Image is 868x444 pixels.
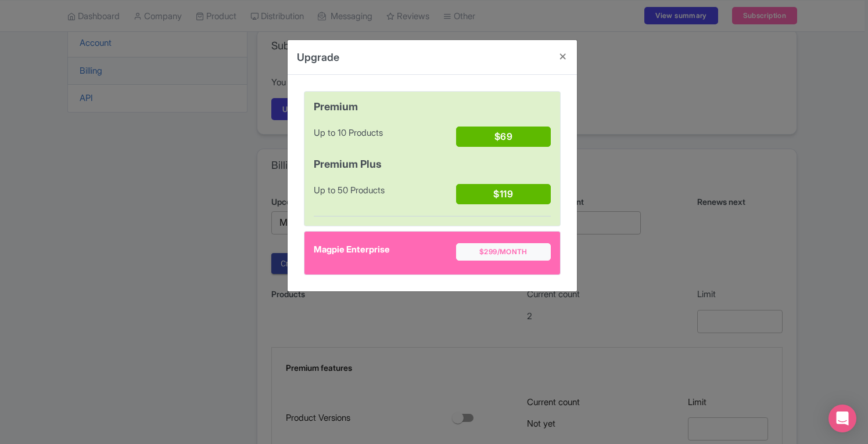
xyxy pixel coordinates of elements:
h4: Premium Plus [314,158,551,170]
button: $69 [456,127,551,147]
h4: Premium [314,101,551,113]
h4: Upgrade [297,49,339,65]
button: $119 [456,184,551,204]
div: Up to 50 Products [314,184,456,209]
div: Up to 10 Products [314,127,456,151]
div: Open Intercom Messenger [828,405,856,432]
div: Magpie Enterprise [314,243,456,265]
button: Close [549,40,577,73]
button: $299/month [456,243,551,261]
